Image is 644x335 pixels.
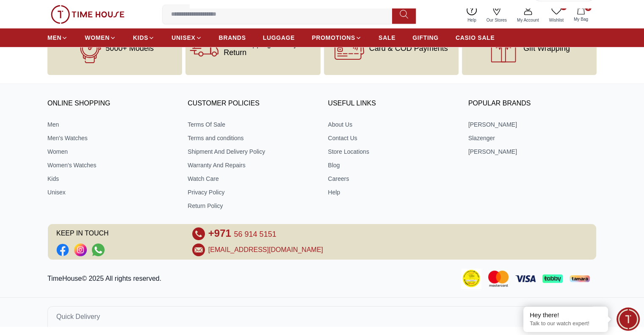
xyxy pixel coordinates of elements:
[464,17,480,23] span: Help
[56,244,69,256] li: Facebook
[188,202,316,210] a: Return Policy
[456,30,495,45] a: CASIO SALE
[515,275,536,282] img: Visa
[92,244,105,256] a: Social Link
[523,44,570,53] span: Gift Wrapping
[47,33,61,42] span: MEN
[379,33,395,42] span: SALE
[328,161,456,169] a: Blog
[85,30,116,45] a: WOMEN
[468,134,597,142] a: Slazenger
[379,30,395,45] a: SALE
[47,97,176,110] h3: ONLINE SHOPPING
[47,134,176,142] a: Men's Watches
[219,30,246,45] a: BRANDS
[468,120,597,129] a: [PERSON_NAME]
[569,4,593,24] button: 1My Bag
[263,30,295,45] a: LUGGAGE
[481,3,512,25] a: Our Stores
[412,30,439,45] a: GIFTING
[188,147,316,156] a: Shipment And Delivery Policy
[188,174,316,183] a: Watch Care
[488,271,509,286] img: Mastercard
[514,17,542,23] span: My Account
[468,147,597,156] a: [PERSON_NAME]
[85,33,110,42] span: WOMEN
[171,33,195,42] span: UNISEX
[47,274,165,284] p: TimeHouse© 2025 All rights reserved.
[369,44,448,53] span: Card & COD Payments
[530,311,602,319] div: Hey there!
[570,16,591,22] span: My Bag
[133,30,155,45] a: KIDS
[412,33,439,42] span: GIFTING
[47,174,176,183] a: Kids
[468,97,597,110] h3: Popular Brands
[328,120,456,129] a: About Us
[208,227,276,240] a: +971 56 914 5151
[263,33,295,42] span: LUGGAGE
[47,161,176,169] a: Women's Watches
[188,161,316,169] a: Warranty And Repairs
[133,33,148,42] span: KIDS
[328,188,456,197] a: Help
[616,307,640,331] div: Chat Widget
[234,230,276,238] span: 56 914 5151
[188,134,316,142] a: Terms and conditions
[312,30,362,45] a: PROMOTIONS
[188,188,316,197] a: Privacy Policy
[219,33,246,42] span: BRANDS
[188,97,316,110] h3: CUSTOMER POLICIES
[74,244,87,256] a: Social Link
[544,3,569,25] a: 0Wishlist
[312,33,355,42] span: PROMOTIONS
[47,120,176,129] a: Men
[224,40,317,57] span: Free Shipping & Easy Return
[171,30,202,45] a: UNISEX
[461,269,481,289] img: Consumer Payment
[456,33,495,42] span: CASIO SALE
[47,30,68,45] a: MEN
[208,245,323,255] a: [EMAIL_ADDRESS][DOMAIN_NAME]
[56,244,69,256] a: Social Link
[483,17,510,23] span: Our Stores
[546,17,567,23] span: Wishlist
[56,227,180,240] span: KEEP IN TOUCH
[328,147,456,156] a: Store Locations
[542,274,563,282] img: Tabby Payment
[328,97,456,110] h3: USEFUL LINKS
[569,275,590,282] img: Tamara Payment
[188,120,316,129] a: Terms Of Sale
[51,5,124,24] img: ...
[328,174,456,183] a: Careers
[328,134,456,142] a: Contact Us
[56,312,100,322] span: Quick Delivery
[47,306,597,327] button: Quick Delivery
[47,147,176,156] a: Women
[47,188,176,197] a: Unisex
[105,44,154,53] span: 5000+ Models
[462,3,481,25] a: Help
[530,320,602,327] p: Talk to our watch expert!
